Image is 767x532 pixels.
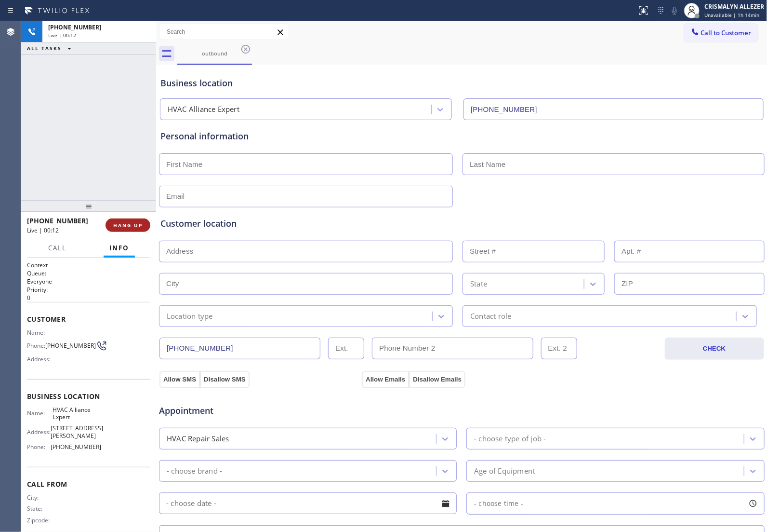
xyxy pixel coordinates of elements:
span: Call to Customer [701,28,752,37]
div: CRISMALYN ALLEZER [704,2,764,11]
span: Unavailable | 1h 14min [704,12,759,18]
div: - choose brand - [167,465,222,477]
span: [PHONE_NUMBER] [48,23,101,31]
span: [PHONE_NUMBER] [27,216,88,225]
button: Disallow SMS [200,371,250,388]
span: HVAC Alliance Expert [53,406,101,421]
input: Last Name [463,153,764,175]
div: Contact role [470,311,511,322]
button: Mute [668,4,681,17]
span: Phone: [27,443,51,450]
p: Everyone [27,277,150,286]
div: Location type [167,311,213,322]
input: Street # [463,241,605,262]
input: Phone Number 2 [372,338,533,359]
span: ALL TASKS [27,45,62,52]
span: Customer [27,314,150,324]
span: Business location [27,392,150,401]
input: Phone Number [463,98,763,120]
button: CHECK [665,338,764,360]
h1: Context [27,261,150,269]
button: ALL TASKS [21,42,81,54]
span: [PHONE_NUMBER] [45,342,96,349]
span: City: [27,494,53,501]
button: Allow Emails [362,371,409,388]
div: - choose type of job - [474,433,546,444]
button: Call to Customer [684,24,758,42]
span: State: [27,505,53,512]
button: Call [42,239,72,258]
input: Email [159,186,453,207]
span: [PHONE_NUMBER] [51,443,101,450]
span: Live | 00:12 [27,226,59,234]
input: Phone Number [159,338,320,359]
input: First Name [159,153,453,175]
span: Appointment [159,404,359,417]
input: Ext. 2 [541,338,577,359]
input: Search [159,24,289,40]
input: Ext. [328,338,364,359]
span: HANG UP [113,222,143,229]
button: HANG UP [106,218,150,232]
input: City [159,273,453,295]
input: Address [159,241,453,262]
div: outbound [178,50,251,57]
h2: Priority: [27,286,150,294]
p: 0 [27,294,150,302]
button: Info [104,239,135,258]
span: Call [48,244,66,252]
span: Phone: [27,342,45,349]
span: [STREET_ADDRESS][PERSON_NAME] [51,424,103,439]
span: Address: [27,355,53,363]
button: Disallow Emails [409,371,465,388]
span: Zipcode: [27,517,53,524]
div: Age of Equipment [474,465,535,477]
span: Name: [27,329,53,336]
h2: Queue: [27,269,150,277]
div: State [470,278,487,289]
div: Business location [160,77,763,90]
input: Apt. # [614,241,764,262]
span: Name: [27,409,53,417]
div: Customer location [160,217,763,230]
span: Info [109,244,129,252]
div: Personal information [160,130,763,143]
div: HVAC Repair Sales [167,433,229,444]
span: Address: [27,428,51,436]
input: - choose date - [159,492,457,514]
span: - choose time - [474,499,523,508]
button: Allow SMS [159,371,200,388]
span: Call From [27,479,150,489]
input: ZIP [614,273,764,295]
span: Live | 00:12 [48,32,76,39]
div: HVAC Alliance Expert [168,104,239,115]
